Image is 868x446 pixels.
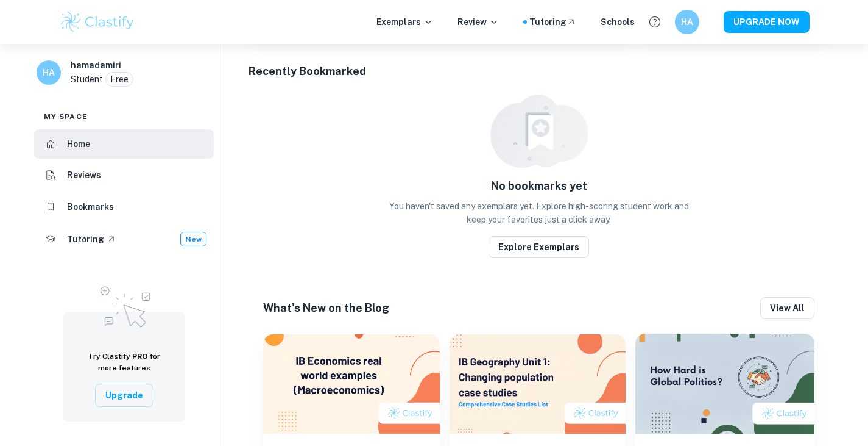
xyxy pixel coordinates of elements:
[95,384,153,407] button: Upgrade
[94,279,155,331] img: Upgrade to Pro
[644,12,665,32] button: Help and Feedback
[450,334,626,434] img: Blog post
[67,232,104,246] h6: Tutoring
[34,129,214,159] a: Home
[387,200,691,226] p: You haven't saved any exemplars yet. Explore high-scoring student work and keep your favorites ju...
[78,351,171,374] h6: Try Clastify for more features
[491,178,587,195] h6: No bookmarks yet
[263,334,440,434] img: Blog post
[34,161,214,190] a: Reviews
[601,15,635,29] a: Schools
[67,137,90,151] h6: Home
[263,300,389,317] h6: What's New on the Blog
[34,192,214,221] a: Bookmarks
[489,236,589,258] button: Explore Exemplars
[67,168,101,182] h6: Reviews
[760,297,814,319] button: View all
[71,73,103,86] p: Student
[110,73,129,86] p: Free
[724,11,810,33] button: UPGRADE NOW
[457,15,499,29] p: Review
[42,66,56,79] h6: HA
[59,10,136,34] img: Clastify logo
[34,224,214,254] a: TutoringNew
[635,334,814,434] img: Blog post
[680,15,694,29] h6: HA
[181,234,206,245] span: New
[71,59,121,72] h6: hamadamiri
[675,10,699,34] button: HA
[249,63,366,80] h6: Recently Bookmarked
[376,15,433,29] p: Exemplars
[44,111,88,122] span: My space
[132,352,148,361] span: PRO
[67,200,114,214] h6: Bookmarks
[529,15,576,29] a: Tutoring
